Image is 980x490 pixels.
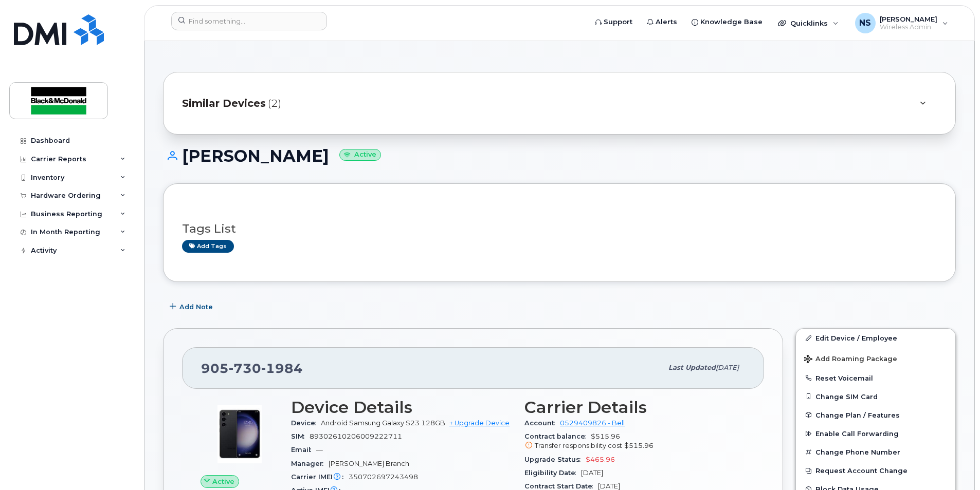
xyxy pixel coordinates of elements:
[524,469,581,477] span: Eligibility Date
[291,460,329,467] span: Manager
[268,96,281,111] span: (2)
[598,482,620,490] span: [DATE]
[581,469,603,477] span: [DATE]
[163,297,222,316] button: Add Note
[179,302,213,312] span: Add Note
[796,387,955,406] button: Change SIM Card
[796,369,955,387] button: Reset Voicemail
[524,398,746,417] h3: Carrier Details
[339,149,381,161] small: Active
[449,419,510,427] a: + Upgrade Device
[291,446,316,454] span: Email
[212,477,234,486] span: Active
[321,419,445,427] span: Android Samsung Galaxy S23 128GB
[349,473,418,481] span: 350702697243498
[796,406,955,424] button: Change Plan / Features
[560,419,625,427] a: 0529409826 - Bell
[796,329,955,347] a: Edit Device / Employee
[316,446,323,454] span: —
[163,147,956,165] h1: [PERSON_NAME]
[586,456,615,463] span: $465.96
[815,411,900,419] span: Change Plan / Features
[291,419,321,427] span: Device
[182,222,937,235] h3: Tags List
[209,403,270,465] img: image20231002-3703462-r49339.jpeg
[310,432,402,440] span: 89302610206009222711
[524,456,586,463] span: Upgrade Status
[815,430,899,438] span: Enable Call Forwarding
[182,240,234,253] a: Add tags
[524,432,746,451] span: $515.96
[329,460,409,467] span: [PERSON_NAME] Branch
[291,398,512,417] h3: Device Details
[716,364,739,371] span: [DATE]
[201,361,303,376] span: 905
[796,443,955,461] button: Change Phone Number
[182,96,266,111] span: Similar Devices
[524,432,591,440] span: Contract balance
[796,424,955,443] button: Enable Call Forwarding
[624,442,654,449] span: $515.96
[291,432,310,440] span: SIM
[524,419,560,427] span: Account
[804,355,897,365] span: Add Roaming Package
[291,473,349,481] span: Carrier IMEI
[796,461,955,480] button: Request Account Change
[261,361,303,376] span: 1984
[668,364,716,371] span: Last updated
[535,442,622,449] span: Transfer responsibility cost
[524,482,598,490] span: Contract Start Date
[229,361,261,376] span: 730
[796,348,955,369] button: Add Roaming Package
